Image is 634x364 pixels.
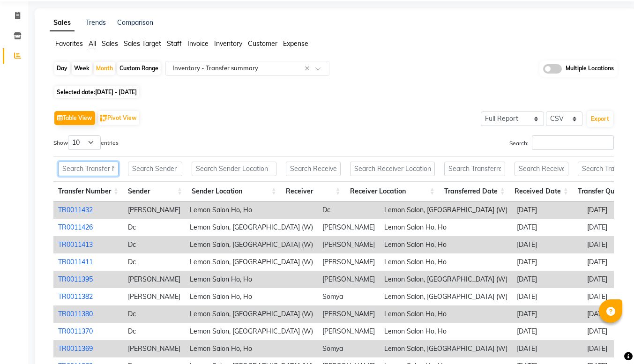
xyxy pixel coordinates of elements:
[512,340,582,357] td: [DATE]
[58,206,93,214] a: TR0011432
[185,323,318,340] td: Lemon Salon, [GEOGRAPHIC_DATA] (W)
[192,162,276,176] input: Search Sender Location
[68,135,101,150] select: Showentries
[318,323,380,340] td: [PERSON_NAME]
[318,305,380,323] td: [PERSON_NAME]
[512,236,582,253] td: [DATE]
[512,323,582,340] td: [DATE]
[117,62,161,75] div: Custom Range
[510,181,573,201] th: Received Date: activate to sort column ascending
[94,62,115,75] div: Month
[512,253,582,271] td: [DATE]
[102,39,118,48] span: Sales
[380,236,512,253] td: Lemon Salon Ho, Ho
[214,39,242,48] span: Inventory
[380,340,512,357] td: Lemon Salon, [GEOGRAPHIC_DATA] (W)
[512,271,582,288] td: [DATE]
[532,135,614,150] input: Search:
[380,201,512,219] td: Lemon Salon, [GEOGRAPHIC_DATA] (W)
[185,236,318,253] td: Lemon Salon, [GEOGRAPHIC_DATA] (W)
[54,86,139,98] span: Selected date:
[318,219,380,236] td: [PERSON_NAME]
[350,162,435,176] input: Search Receiver Location
[58,223,93,231] a: TR0011426
[444,162,505,176] input: Search Transferred Date
[58,327,93,335] a: TR0011370
[123,288,185,305] td: [PERSON_NAME]
[509,135,614,150] label: Search:
[187,39,209,48] span: Invoice
[54,111,95,125] button: Table View
[380,219,512,236] td: Lemon Salon Ho, Ho
[54,62,70,75] div: Day
[58,240,93,249] a: TR0011413
[512,305,582,323] td: [DATE]
[55,39,83,48] span: Favorites
[515,162,568,176] input: Search Received Date
[123,201,185,219] td: [PERSON_NAME]
[89,39,96,48] span: All
[58,344,93,353] a: TR0011369
[117,18,153,27] a: Comparison
[440,181,510,201] th: Transferred Date: activate to sort column ascending
[283,39,308,48] span: Expense
[72,62,92,75] div: Week
[50,15,75,31] a: Sales
[185,340,318,357] td: Lemon Salon Ho, Ho
[123,236,185,253] td: Dc
[185,271,318,288] td: Lemon Salon Ho, Ho
[380,253,512,271] td: Lemon Salon Ho, Ho
[318,201,380,219] td: Dc
[187,181,281,201] th: Sender Location: activate to sort column ascending
[587,111,613,127] button: Export
[380,288,512,305] td: Lemon Salon, [GEOGRAPHIC_DATA] (W)
[123,340,185,357] td: [PERSON_NAME]
[58,258,93,266] a: TR0011411
[185,219,318,236] td: Lemon Salon, [GEOGRAPHIC_DATA] (W)
[512,219,582,236] td: [DATE]
[318,288,380,305] td: Somya
[53,181,123,201] th: Transfer Number: activate to sort column ascending
[124,39,161,48] span: Sales Target
[128,162,182,176] input: Search Sender
[318,271,380,288] td: [PERSON_NAME]
[281,181,345,201] th: Receiver: activate to sort column ascending
[512,288,582,305] td: [DATE]
[58,310,93,318] a: TR0011380
[185,305,318,323] td: Lemon Salon, [GEOGRAPHIC_DATA] (W)
[98,111,139,125] button: Pivot View
[305,64,313,74] span: Clear all
[123,181,187,201] th: Sender: activate to sort column ascending
[100,115,107,122] img: pivot.png
[566,64,614,74] span: Multiple Locations
[167,39,182,48] span: Staff
[123,323,185,340] td: Dc
[345,181,440,201] th: Receiver Location: activate to sort column ascending
[58,292,93,301] a: TR0011382
[318,340,380,357] td: Somya
[248,39,277,48] span: Customer
[380,305,512,323] td: Lemon Salon Ho, Ho
[123,271,185,288] td: [PERSON_NAME]
[123,253,185,271] td: Dc
[286,162,341,176] input: Search Receiver
[86,18,106,27] a: Trends
[53,135,119,150] label: Show entries
[185,288,318,305] td: Lemon Salon Ho, Ho
[185,253,318,271] td: Lemon Salon, [GEOGRAPHIC_DATA] (W)
[123,305,185,323] td: Dc
[512,201,582,219] td: [DATE]
[95,89,137,96] span: [DATE] - [DATE]
[58,275,93,283] a: TR0011395
[185,201,318,219] td: Lemon Salon Ho, Ho
[380,271,512,288] td: Lemon Salon, [GEOGRAPHIC_DATA] (W)
[58,162,119,176] input: Search Transfer Number
[380,323,512,340] td: Lemon Salon Ho, Ho
[318,253,380,271] td: [PERSON_NAME]
[123,219,185,236] td: Dc
[318,236,380,253] td: [PERSON_NAME]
